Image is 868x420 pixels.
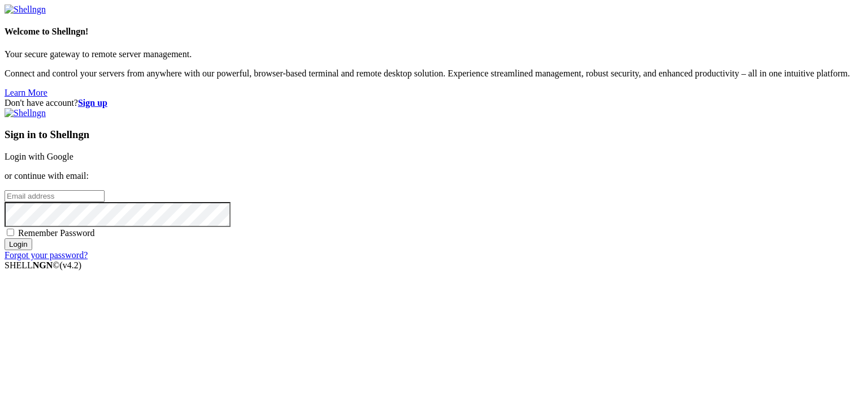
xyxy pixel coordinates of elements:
[18,228,95,238] span: Remember Password
[60,260,82,270] span: 4.2.0
[5,5,46,15] img: Shellngn
[5,190,105,202] input: Email address
[5,250,88,260] a: Forgot your password?
[5,260,81,270] span: SHELL ©
[5,88,47,97] a: Learn More
[5,128,863,141] h3: Sign in to Shellngn
[33,260,53,270] b: NGN
[5,49,863,59] p: Your secure gateway to remote server management.
[5,171,863,181] p: or continue with email:
[78,98,107,108] a: Sign up
[5,27,863,37] h4: Welcome to Shellngn!
[7,229,14,236] input: Remember Password
[5,238,32,250] input: Login
[5,68,863,79] p: Connect and control your servers from anywhere with our powerful, browser-based terminal and remo...
[5,152,73,161] a: Login with Google
[5,108,46,118] img: Shellngn
[5,98,863,108] div: Don't have account?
